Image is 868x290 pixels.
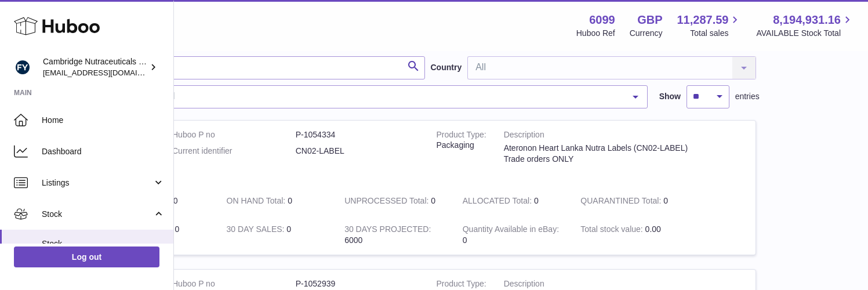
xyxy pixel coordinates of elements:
span: All [161,90,623,102]
span: Listings [42,177,152,188]
strong: 6099 [589,12,615,28]
strong: UNPROCESSED Total [344,196,431,208]
a: 11,287.59 Total sales [677,12,742,39]
td: 0 [218,215,336,255]
strong: Quantity Available in eBay [463,224,559,237]
strong: ALLOCATED Total [463,196,534,208]
div: Huboo Ref [576,28,615,39]
a: Log out [14,246,159,267]
strong: Product Type [437,130,486,142]
strong: GBP [637,12,662,28]
span: AVAILABLE Stock Total [756,28,854,39]
span: 8,194,931.16 [773,12,841,28]
strong: QUARANTINED Total [580,196,663,208]
span: Dashboard [42,146,165,157]
strong: 30 DAY SALES [227,224,287,237]
span: entries [735,91,760,102]
span: Stock [42,209,152,220]
label: Show [659,91,681,102]
dd: P-1052939 [296,278,419,289]
span: [EMAIL_ADDRESS][DOMAIN_NAME] [43,68,170,77]
img: internalAdmin-6099@internal.huboo.com [14,59,31,76]
span: Total sales [690,28,742,39]
td: 0 [218,187,336,215]
td: 0 [454,215,572,255]
a: 8,194,931.16 AVAILABLE Stock Total [756,12,854,39]
dd: CN02-LABEL [296,146,419,157]
span: Home [42,115,165,126]
dt: Huboo P no [172,278,296,289]
dt: Huboo P no [172,129,296,140]
span: 0.00 [645,224,661,234]
div: Cambridge Nutraceuticals Ltd [43,56,147,78]
dd: P-1054334 [296,129,419,140]
span: packaging [437,140,474,150]
strong: ON HAND Total [227,196,288,208]
strong: Total stock value [580,224,645,237]
span: Stock [42,238,165,249]
td: 0 [336,187,454,215]
span: 11,287.59 [677,12,728,28]
strong: 30 DAYS PROJECTED [344,224,431,237]
dt: Current identifier [172,146,296,157]
strong: Description [504,129,696,143]
span: 0 [663,196,668,205]
label: Country [431,62,462,73]
td: 0 [454,187,572,215]
div: Ateronon Heart Lanka Nutra Labels (CN02-LABEL) Trade orders ONLY [504,143,696,165]
div: Currency [630,28,663,39]
td: 6000 [336,215,454,255]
